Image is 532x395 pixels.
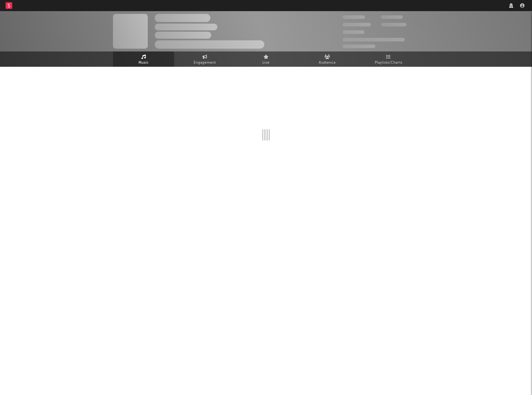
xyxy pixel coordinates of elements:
span: 100,000 [343,30,364,34]
span: 300,000 [343,15,365,19]
span: 50,000,000 Monthly Listeners [343,38,405,41]
span: Music [139,60,149,66]
span: 100,000 [381,15,403,19]
span: 1,000,000 [381,23,407,26]
span: 50,000,000 [343,23,371,26]
span: Live [262,60,270,66]
a: Audience [297,51,358,67]
a: Engagement [174,51,235,67]
a: Live [235,51,297,67]
span: Engagement [194,60,216,66]
span: Jump Score: 85.0 [343,45,375,48]
span: Playlists/Charts [375,60,402,66]
a: Music [113,51,174,67]
a: Playlists/Charts [358,51,419,67]
span: Audience [319,60,336,66]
